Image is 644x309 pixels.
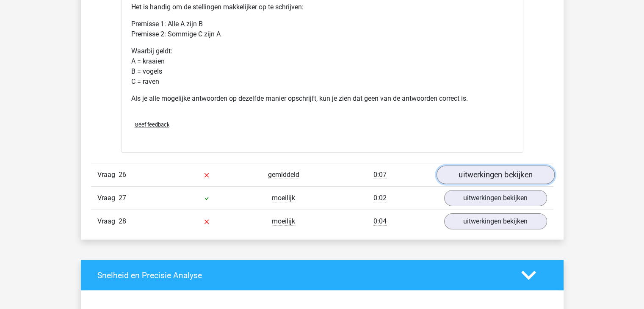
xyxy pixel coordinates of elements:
[97,193,119,203] span: Vraag
[444,190,547,206] a: uitwerkingen bekijken
[373,217,387,226] span: 0:04
[119,171,126,179] span: 26
[131,19,513,39] p: Premisse 1: Alle A zijn B Premisse 2: Sommige C zijn A
[97,270,509,280] h4: Snelheid en Precisie Analyse
[119,194,126,202] span: 27
[131,46,513,87] p: Waarbij geldt: A = kraaien B = vogels C = raven
[119,217,126,225] span: 28
[131,94,513,104] p: Als je alle mogelijke antwoorden op dezelfde manier opschrijft, kun je zien dat geen van de antwo...
[373,171,387,179] span: 0:07
[131,2,513,12] p: Het is handig om de stellingen makkelijker op te schrijven:
[272,217,295,226] span: moeilijk
[97,216,119,226] span: Vraag
[268,171,299,179] span: gemiddeld
[135,121,169,128] span: Geef feedback
[97,170,119,180] span: Vraag
[436,166,554,184] a: uitwerkingen bekijken
[272,194,295,202] span: moeilijk
[444,213,547,229] a: uitwerkingen bekijken
[373,194,387,202] span: 0:02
